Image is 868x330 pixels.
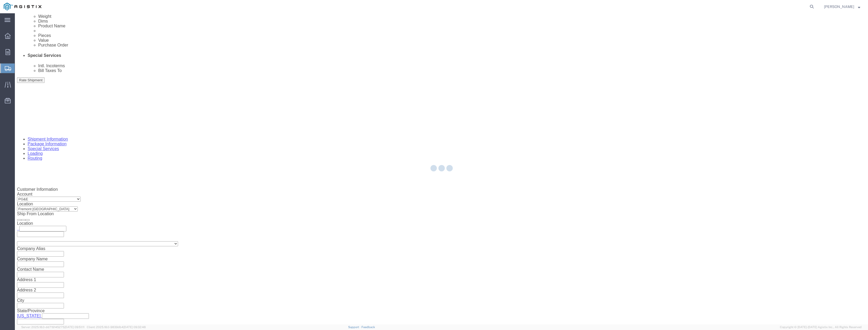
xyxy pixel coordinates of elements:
[348,325,361,329] a: Support
[361,325,375,329] a: Feedback
[87,325,146,329] span: Client: 2025.18.0-9839db4
[21,325,84,329] span: Server: 2025.18.0-dd719145275
[4,3,41,11] img: logo
[824,3,861,10] button: [PERSON_NAME]
[64,325,84,329] span: [DATE] 09:51:11
[780,325,862,329] span: Copyright © [DATE]-[DATE] Agistix Inc., All Rights Reserved
[824,4,854,10] span: Bill Murphy
[123,325,146,329] span: [DATE] 09:32:48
